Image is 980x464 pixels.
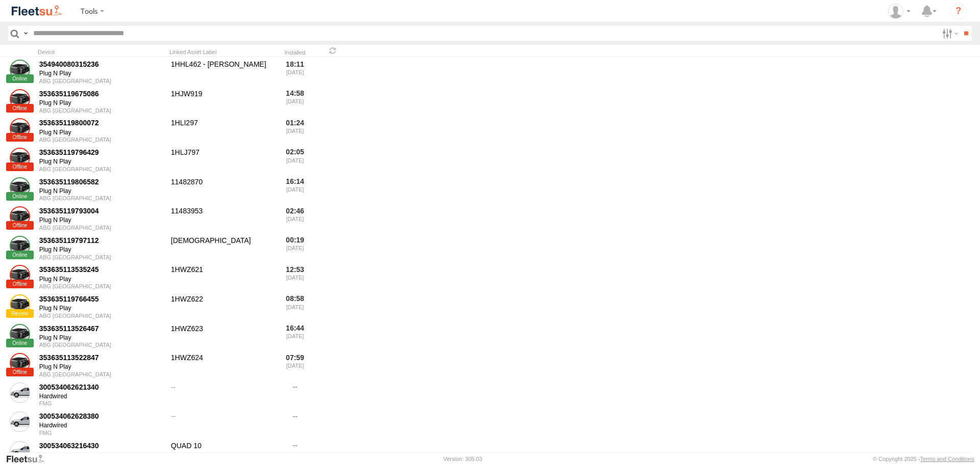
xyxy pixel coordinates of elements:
div: ABG [GEOGRAPHIC_DATA] [39,254,164,260]
div: 02:05 [DATE] [276,146,314,174]
div: ABG [GEOGRAPHIC_DATA] [39,195,164,201]
div: Hardwired [39,393,164,401]
div: 12:53 [DATE] [276,264,314,291]
a: Terms and Conditions [920,456,974,462]
div: 353635113522847 [39,353,164,362]
div: Plug N Play [39,99,164,107]
div: Version: 305.03 [444,456,482,462]
label: Search Query [21,26,30,41]
div: 300534062621340 [39,383,164,392]
div: ABG [GEOGRAPHIC_DATA] [39,313,164,319]
div: 353635119793004 [39,206,164,215]
div: Hardwired [39,451,164,459]
div: 353635119675086 [39,89,164,98]
div: 1HWZ621 [169,264,272,291]
div: Plug N Play [39,129,164,137]
div: Plug N Play [39,276,164,284]
div: FMG [39,430,164,436]
div: Hardwired [39,422,164,430]
div: 08:58 [DATE] [276,293,314,320]
div: ABG [GEOGRAPHIC_DATA] [39,137,164,143]
div: 02:46 [DATE] [276,205,314,232]
div: [DEMOGRAPHIC_DATA] [169,234,272,262]
div: Device [38,48,165,56]
div: 1HWZ623 [169,322,272,350]
div: ABG [GEOGRAPHIC_DATA] [39,166,164,172]
div: Plug N Play [39,363,164,371]
div: 16:44 [DATE] [276,322,314,350]
div: 353635113535245 [39,265,164,274]
img: fleetsu-logo-horizontal.svg [10,4,63,18]
div: Plug N Play [39,70,164,78]
div: 16:14 [DATE] [276,176,314,203]
div: ABG [GEOGRAPHIC_DATA] [39,107,164,114]
label: Search Filter Options [938,26,960,41]
div: 18:11 [DATE] [276,58,314,86]
div: 353635119797112 [39,236,164,245]
div: Linked Asset Label [169,48,272,56]
div: ABG [GEOGRAPHIC_DATA] [39,342,164,348]
div: ABG [GEOGRAPHIC_DATA] [39,371,164,377]
div: Plug N Play [39,158,164,166]
div: 353635113526467 [39,324,164,333]
div: © Copyright 2025 - [873,456,974,462]
div: 300534062628380 [39,412,164,421]
div: ABG [GEOGRAPHIC_DATA] [39,78,164,84]
div: 07:59 [DATE] [276,351,314,379]
div: 1HWZ624 [169,351,272,379]
div: 1HLI297 [169,117,272,145]
div: Plug N Play [39,246,164,254]
div: ABG [GEOGRAPHIC_DATA] [39,225,164,231]
div: 353635119766455 [39,294,164,304]
div: Plug N Play [39,305,164,313]
div: 354940080315236 [39,60,164,69]
div: 14:58 [DATE] [276,88,314,115]
div: Plug N Play [39,216,164,225]
i: ? [950,3,967,19]
span: Refresh [327,46,339,56]
div: Installed [276,50,314,56]
div: FMG [39,400,164,406]
div: 1HJW919 [169,88,272,115]
div: 1HWZ622 [169,293,272,320]
div: 11482870 [169,176,272,203]
div: 00:19 [DATE] [276,234,314,262]
div: Plug N Play [39,334,164,342]
div: 300534063216430 [39,441,164,450]
div: ABG [GEOGRAPHIC_DATA] [39,283,164,289]
div: Shane Boyle [885,4,914,19]
div: 1HLJ797 [169,146,272,174]
div: Plug N Play [39,187,164,196]
div: 01:24 [DATE] [276,117,314,145]
div: 11483953 [169,205,272,232]
a: Visit our Website [6,454,53,464]
div: 353635119806582 [39,177,164,186]
div: 1HHL462 - [PERSON_NAME] [169,58,272,86]
div: 353635119800072 [39,118,164,127]
div: 353635119796429 [39,148,164,157]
